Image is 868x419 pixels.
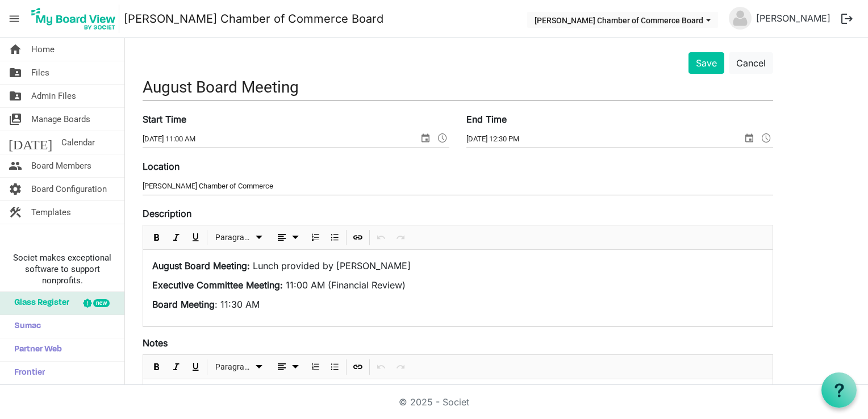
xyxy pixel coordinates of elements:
span: Societ makes exceptional software to support nonprofits. [5,252,119,286]
span: [DATE] [9,131,52,154]
span: Sumac [9,315,41,338]
label: Start Time [143,112,186,126]
input: Title [143,74,773,100]
img: My Board View Logo [28,5,119,33]
a: [PERSON_NAME] [752,7,835,30]
span: people [9,154,22,177]
button: Italic [169,360,184,374]
button: Insert Link [350,231,366,245]
span: Partner Web [9,338,62,361]
label: Notes [143,336,168,350]
div: Bold [147,355,166,379]
span: Calendar [61,131,95,154]
strong: Board Meeting [152,299,215,310]
span: Files [31,61,49,84]
span: Templates [31,201,71,224]
div: Numbered List [306,355,325,379]
button: dropdownbutton [271,231,304,245]
button: Sherman Chamber of Commerce Board dropdownbutton [527,12,718,28]
button: Save [688,52,724,74]
div: Formats [209,225,269,249]
div: Alignments [269,355,306,379]
button: Bold [149,360,165,374]
button: dropdownbutton [271,360,304,374]
button: Cancel [729,52,773,74]
strong: August Board Meeting: [152,260,253,271]
p: Lunch provided by [PERSON_NAME] [152,259,763,273]
button: Insert Link [350,360,366,374]
span: construction [9,201,22,224]
p: : 11:30 AM [152,298,763,311]
span: Glass Register [9,292,69,315]
button: Paragraph dropdownbutton [211,231,268,245]
a: My Board View Logo [28,5,124,33]
button: Paragraph dropdownbutton [211,360,268,374]
button: Underline [188,360,203,374]
button: Italic [169,231,184,245]
label: End Time [466,112,507,126]
button: Underline [188,231,203,245]
button: Numbered List [308,360,323,374]
a: [PERSON_NAME] Chamber of Commerce Board [124,7,383,30]
button: Bold [149,231,165,245]
label: Location [143,160,180,173]
span: Manage Boards [31,108,90,131]
span: Board Configuration [31,178,107,200]
div: Numbered List [306,225,325,249]
span: Paragraph [215,231,252,245]
span: Frontier [9,362,45,384]
button: Bulleted List [327,231,343,245]
strong: Executive Committee Meeting: [152,279,283,291]
button: logout [835,7,859,31]
div: Bulleted List [325,355,344,379]
div: Italic [166,225,186,249]
div: Bulleted List [325,225,344,249]
a: © 2025 - Societ [399,396,469,408]
span: select [742,131,756,145]
p: 11:00 AM (Financial Review) [152,278,763,292]
span: menu [3,8,25,30]
button: Bulleted List [327,360,343,374]
span: Paragraph [215,360,252,374]
div: Formats [209,355,269,379]
div: Italic [166,355,186,379]
span: folder_shared [9,61,22,84]
span: home [9,38,22,61]
img: no-profile-picture.svg [729,7,752,30]
span: folder_shared [9,85,22,107]
div: Underline [186,355,205,379]
div: new [93,299,110,307]
button: Numbered List [308,231,323,245]
div: Underline [186,225,205,249]
span: switch_account [9,108,22,131]
label: Description [143,207,191,220]
div: Bold [147,225,166,249]
span: settings [9,178,22,200]
span: Board Members [31,154,91,177]
div: Insert Link [348,355,368,379]
span: Admin Files [31,85,76,107]
div: Alignments [269,225,306,249]
span: Home [31,38,55,61]
span: select [419,131,432,145]
div: Insert Link [348,225,368,249]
